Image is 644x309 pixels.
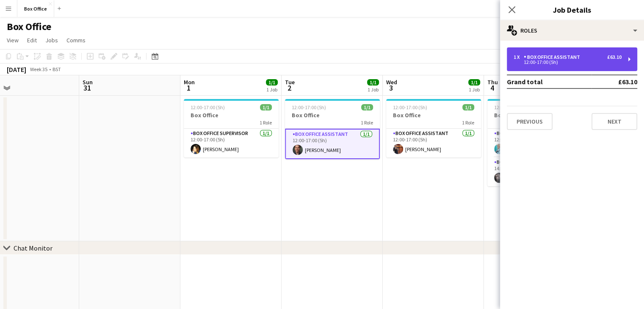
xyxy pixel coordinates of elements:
[524,54,583,60] div: Box Office Assistant
[184,129,279,157] app-card-role: Box Office Supervisor1/112:00-17:00 (5h)[PERSON_NAME]
[494,104,538,110] span: 12:00-19:30 (7h30m)
[386,99,481,157] app-job-card: 12:00-17:00 (5h)1/1Box Office1 RoleBox Office Assistant1/112:00-17:00 (5h)[PERSON_NAME]
[292,104,326,110] span: 12:00-17:00 (5h)
[507,75,591,88] td: Grand total
[184,78,195,86] span: Mon
[386,111,481,119] h3: Box Office
[260,104,272,110] span: 1/1
[591,113,637,130] button: Next
[182,83,195,93] span: 1
[7,36,19,44] span: View
[487,78,498,86] span: Thu
[361,104,373,110] span: 1/1
[367,79,379,86] span: 1/1
[285,78,295,86] span: Tue
[514,54,524,60] div: 1 x
[393,104,427,110] span: 12:00-17:00 (5h)
[81,83,93,93] span: 31
[591,75,637,88] td: £63.10
[266,86,277,93] div: 1 Job
[17,0,54,17] button: Box Office
[66,36,86,44] span: Comms
[361,119,373,126] span: 1 Role
[385,83,397,93] span: 3
[462,119,474,126] span: 1 Role
[184,111,279,119] h3: Box Office
[469,86,480,93] div: 1 Job
[487,129,582,157] app-card-role: Box Office Supervisor1/112:00-19:30 (7h30m)[PERSON_NAME]
[285,99,380,159] app-job-card: 12:00-17:00 (5h)1/1Box Office1 RoleBox Office Assistant1/112:00-17:00 (5h)[PERSON_NAME]
[468,79,480,86] span: 1/1
[7,20,51,33] h1: Box Office
[83,78,93,86] span: Sun
[368,86,379,93] div: 1 Job
[285,111,380,119] h3: Box Office
[53,66,61,72] div: BST
[27,36,37,44] span: Edit
[386,129,481,157] app-card-role: Box Office Assistant1/112:00-17:00 (5h)[PERSON_NAME]
[386,78,397,86] span: Wed
[7,65,26,74] div: [DATE]
[514,60,622,64] div: 12:00-17:00 (5h)
[607,54,622,60] div: £63.10
[284,83,295,93] span: 2
[184,99,279,157] app-job-card: 12:00-17:00 (5h)1/1Box Office1 RoleBox Office Supervisor1/112:00-17:00 (5h)[PERSON_NAME]
[42,35,61,46] a: Jobs
[486,83,498,93] span: 4
[260,119,272,126] span: 1 Role
[45,36,58,44] span: Jobs
[487,157,582,186] app-card-role: Box Office Assistant1/114:45-19:15 (4h30m)[PERSON_NAME]
[24,35,40,46] a: Edit
[500,20,644,41] div: Roles
[487,99,582,186] app-job-card: 12:00-19:30 (7h30m)2/2Box Office2 RolesBox Office Supervisor1/112:00-19:30 (7h30m)[PERSON_NAME]Bo...
[3,35,22,46] a: View
[191,104,225,110] span: 12:00-17:00 (5h)
[14,244,53,252] div: Chat Monitor
[28,66,49,72] span: Week 35
[500,4,644,15] h3: Job Details
[462,104,474,110] span: 1/1
[266,79,278,86] span: 1/1
[487,111,582,119] h3: Box Office
[507,113,553,130] button: Previous
[285,129,380,159] app-card-role: Box Office Assistant1/112:00-17:00 (5h)[PERSON_NAME]
[63,35,89,46] a: Comms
